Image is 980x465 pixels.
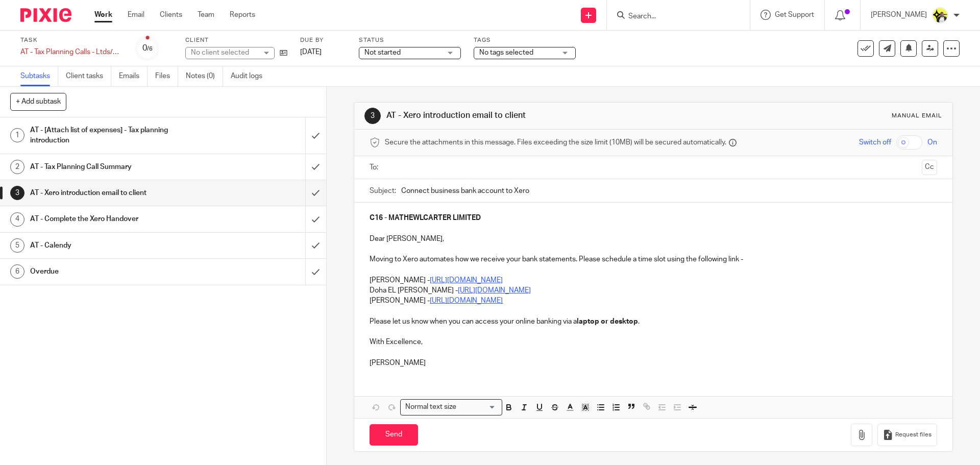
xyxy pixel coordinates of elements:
[155,66,178,86] a: Files
[474,36,576,44] label: Tags
[370,275,937,285] p: [PERSON_NAME] -
[20,8,71,22] img: Pixie
[30,211,207,227] h1: AT - Complete the Xero Handover
[10,128,24,142] div: 1
[185,36,287,44] label: Client
[191,47,257,58] div: No client selected
[30,238,207,253] h1: AT - Calendy
[300,36,346,44] label: Due by
[459,402,496,412] input: Search for option
[871,10,927,20] p: [PERSON_NAME]
[186,66,223,86] a: Notes (0)
[922,160,937,175] button: Cc
[300,48,322,56] span: [DATE]
[400,399,502,415] div: Search for option
[370,316,937,327] p: Please let us know when you can access your online banking via a .
[364,108,381,124] div: 3
[30,185,207,201] h1: AT - Xero introduction email to client
[10,212,24,227] div: 4
[30,264,207,279] h1: Overdue
[385,137,726,148] span: Secure the attachments in this message. Files exceeding the size limit (10MB) will be secured aut...
[430,297,503,304] a: [URL][DOMAIN_NAME]
[142,42,153,54] div: 0
[160,10,182,20] a: Clients
[20,47,122,57] div: AT - Tax Planning Calls - Ltds/CICs/Charities
[932,7,948,23] img: Carine-Starbridge.jpg
[10,160,24,174] div: 2
[370,358,937,368] p: [PERSON_NAME]
[20,66,58,86] a: Subtasks
[10,264,24,279] div: 6
[94,10,112,20] a: Work
[430,277,503,284] a: [URL][DOMAIN_NAME]
[892,112,942,120] div: Manual email
[859,137,891,148] span: Switch off
[370,254,937,264] p: Moving to Xero automates how we receive your bank statements. Please schedule a time slot using t...
[877,424,937,447] button: Request files
[627,12,719,21] input: Search
[30,123,207,149] h1: AT - [Attach list of expenses] - Tax planning introduction
[895,431,932,439] span: Request files
[128,10,144,20] a: Email
[458,287,531,294] a: [URL][DOMAIN_NAME]
[231,66,270,86] a: Audit logs
[403,402,458,412] span: Normal text size
[370,424,418,446] input: Send
[775,11,814,18] span: Get Support
[359,36,461,44] label: Status
[147,46,153,52] small: /6
[370,296,937,306] p: [PERSON_NAME] -
[370,234,937,244] p: Dear [PERSON_NAME],
[20,36,122,44] label: Task
[364,49,401,56] span: Not started
[10,186,24,200] div: 3
[10,238,24,253] div: 5
[370,186,396,196] label: Subject:
[370,285,937,296] p: Doha EL [PERSON_NAME] -
[198,10,214,20] a: Team
[370,214,481,222] strong: C16 - MATHEWLCARTER LIMITED
[119,66,148,86] a: Emails
[927,137,937,148] span: On
[370,337,937,347] p: With Excellence,
[386,110,675,121] h1: AT - Xero introduction email to client
[10,93,66,110] button: + Add subtask
[66,66,111,86] a: Client tasks
[479,49,533,56] span: No tags selected
[30,159,207,175] h1: AT - Tax Planning Call Summary
[577,318,638,325] strong: laptop or desktop
[230,10,255,20] a: Reports
[370,162,381,173] label: To:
